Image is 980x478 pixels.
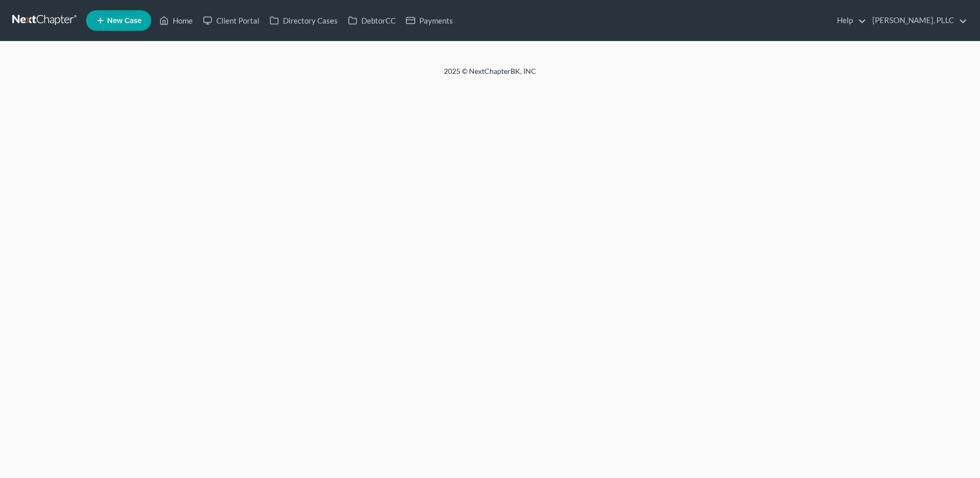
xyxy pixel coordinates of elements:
[198,11,264,30] a: Client Portal
[401,11,458,30] a: Payments
[832,11,866,30] a: Help
[343,11,401,30] a: DebtorCC
[86,10,151,31] new-legal-case-button: New Case
[198,66,782,85] div: 2025 © NextChapterBK, INC
[867,11,967,30] a: [PERSON_NAME], PLLC
[264,11,343,30] a: Directory Cases
[154,11,198,30] a: Home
